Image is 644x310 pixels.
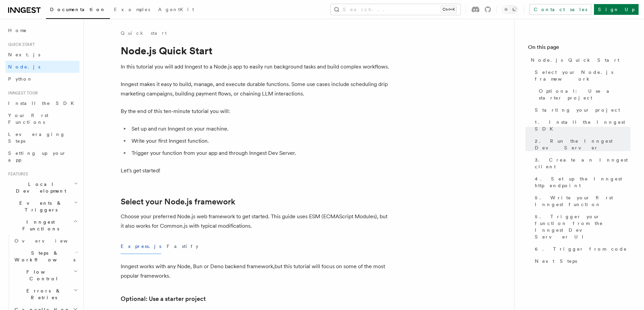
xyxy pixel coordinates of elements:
[121,262,391,281] p: Inngest works with any Node, Bun or Deno backend framework,but this tutorial will focus on some o...
[531,57,619,63] span: Node.js Quick Start
[5,219,73,232] span: Inngest Functions
[12,247,79,266] button: Steps & Workflows
[15,238,84,244] span: Overview
[110,2,154,18] a: Examples
[8,150,66,163] span: Setting up your app
[8,64,40,69] span: Node.js
[12,287,73,301] span: Errors & Retries
[121,62,391,72] p: In this tutorial you will add Inngest to a Node.js app to easily run background tasks and build c...
[535,258,577,264] span: Next Steps
[535,119,630,132] span: 1. Install the Inngest SDK
[121,30,167,36] a: Quick start
[8,101,78,106] span: Install the SDK
[532,210,630,243] a: 5. Trigger your function from the Inngest Dev Server UI
[535,194,630,208] span: 5. Write your first Inngest function
[8,76,33,82] span: Python
[121,197,235,206] a: Select your Node.js framework
[5,24,79,36] a: Home
[594,4,639,15] a: Sign Up
[535,246,627,252] span: 6. Trigger from code
[539,88,630,101] span: Optional: Use a starter project
[532,66,630,85] a: Select your Node.js framework
[532,116,630,135] a: 1. Install the Inngest SDK
[129,148,391,158] li: Trigger your function from your app and through Inngest Dev Server.
[532,135,630,154] a: 2. Run the Inngest Dev Server
[167,239,198,254] button: Fastify
[535,107,620,113] span: Starting your project
[129,124,391,134] li: Set up and run Inngest on your machine.
[5,97,79,109] a: Install the SDK
[5,178,79,197] button: Local Development
[532,154,630,173] a: 3. Create an Inngest client
[535,213,630,240] span: 5. Trigger your function from the Inngest Dev Server UI
[331,4,460,15] button: Search...Ctrl+K
[535,157,630,170] span: 3. Create an Inngest client
[441,6,456,13] kbd: Ctrl+K
[5,181,74,194] span: Local Development
[502,5,518,13] button: Toggle dark mode
[114,7,150,12] span: Examples
[121,45,391,57] h1: Node.js Quick Start
[121,107,391,116] p: By the end of this ten-minute tutorial you will:
[528,54,630,66] a: Node.js Quick Start
[12,235,79,247] a: Overview
[5,109,79,128] a: Your first Functions
[532,255,630,267] a: Next Steps
[46,2,110,19] a: Documentation
[532,192,630,210] a: 5. Write your first Inngest function
[5,200,74,213] span: Events & Triggers
[5,171,28,177] span: Features
[5,61,79,73] a: Node.js
[158,7,194,12] span: AgentKit
[5,147,79,166] a: Setting up your app
[129,136,391,146] li: Write your first Inngest function.
[5,128,79,147] a: Leveraging Steps
[12,266,79,285] button: Flow Control
[8,52,40,57] span: Next.js
[535,175,630,189] span: 4. Set up the Inngest http endpoint
[532,173,630,192] a: 4. Set up the Inngest http endpoint
[529,4,591,15] a: Contact sales
[535,138,630,151] span: 2. Run the Inngest Dev Server
[532,104,630,116] a: Starting your project
[121,212,391,231] p: Choose your preferred Node.js web framework to get started. This guide uses ESM (ECMAScript Modul...
[5,216,79,235] button: Inngest Functions
[5,90,38,96] span: Inngest tour
[5,49,79,61] a: Next.js
[8,132,65,144] span: Leveraging Steps
[536,85,630,104] a: Optional: Use a starter project
[121,80,391,98] p: Inngest makes it easy to build, manage, and execute durable functions. Some use cases include sch...
[121,294,206,304] a: Optional: Use a starter project
[12,269,73,282] span: Flow Control
[532,243,630,255] a: 6. Trigger from code
[535,69,630,82] span: Select your Node.js framework
[50,7,106,12] span: Documentation
[5,73,79,85] a: Python
[5,42,35,47] span: Quick start
[121,166,391,175] p: Let's get started!
[5,197,79,216] button: Events & Triggers
[121,239,161,254] button: Express.js
[8,27,27,34] span: Home
[12,250,75,263] span: Steps & Workflows
[528,43,630,54] h4: On this page
[12,285,79,304] button: Errors & Retries
[154,2,198,18] a: AgentKit
[8,113,48,125] span: Your first Functions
